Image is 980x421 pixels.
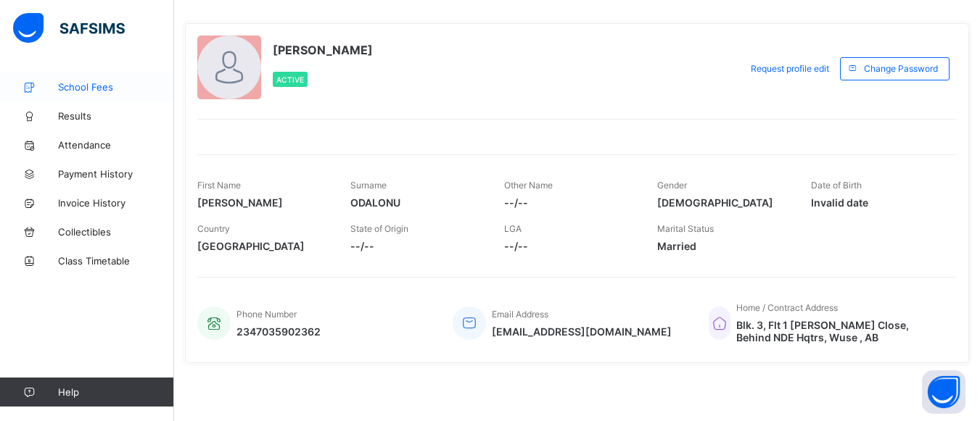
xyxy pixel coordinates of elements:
[504,223,522,234] span: LGA
[58,168,174,180] span: Payment History
[657,223,714,234] span: Marital Status
[273,43,373,57] span: [PERSON_NAME]
[811,196,942,209] span: Invalid date
[504,240,635,252] span: --/--
[864,63,938,74] span: Change Password
[197,240,329,252] span: [GEOGRAPHIC_DATA]
[197,180,241,191] span: First Name
[236,309,297,320] span: Phone Number
[751,63,829,74] span: Request profile edit
[492,309,548,320] span: Email Address
[504,180,553,191] span: Other Name
[504,196,635,209] span: --/--
[350,180,387,191] span: Surname
[58,386,173,398] span: Help
[350,223,408,234] span: State of Origin
[236,325,321,338] span: 2347035902362
[58,81,174,93] span: School Fees
[736,319,942,343] span: Blk. 3, Flt 1 [PERSON_NAME] Close, Behind NDE Hqtrs, Wuse , AB
[58,197,174,209] span: Invoice History
[58,226,174,238] span: Collectibles
[13,13,125,43] img: safsims
[197,196,329,209] span: [PERSON_NAME]
[736,302,838,313] span: Home / Contract Address
[58,110,174,122] span: Results
[922,370,965,414] button: Open asap
[58,139,174,151] span: Attendance
[276,75,304,84] span: Active
[657,180,687,191] span: Gender
[350,196,482,209] span: ODALONU
[811,180,862,191] span: Date of Birth
[350,240,482,252] span: --/--
[657,240,788,252] span: Married
[492,325,672,338] span: [EMAIL_ADDRESS][DOMAIN_NAME]
[58,255,174,267] span: Class Timetable
[197,223,230,234] span: Country
[657,196,788,209] span: [DEMOGRAPHIC_DATA]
